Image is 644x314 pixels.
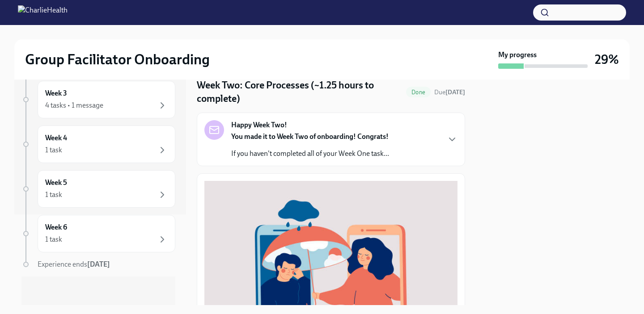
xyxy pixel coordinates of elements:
strong: [DATE] [445,88,465,96]
div: 1 task [45,145,62,155]
strong: You made it to Week Two of onboarding! Congrats! [231,132,389,141]
h4: Week Two: Core Processes (~1.25 hours to complete) [197,79,402,105]
strong: [DATE] [87,260,110,268]
h6: Week 3 [45,88,67,98]
strong: My progress [498,50,537,60]
span: Due [434,88,465,96]
span: Done [406,89,431,96]
h6: Week 5 [45,178,67,188]
div: 4 tasks • 1 message [45,100,103,110]
h6: Week 4 [45,133,67,143]
a: Week 51 task [21,170,175,208]
h3: 29% [595,51,619,67]
a: Week 34 tasks • 1 message [21,81,175,118]
a: Week 61 task [21,215,175,252]
p: If you haven't completed all of your Week One task... [231,149,389,159]
h2: Group Facilitator Onboarding [25,50,210,68]
span: September 22nd, 2025 10:00 [434,88,465,96]
img: CharlieHealth [18,5,68,20]
div: 1 task [45,234,62,244]
div: 1 task [45,190,62,200]
a: Week 41 task [21,126,175,163]
h6: Week 6 [45,222,67,232]
span: Experience ends [38,260,110,268]
strong: Happy Week Two! [231,120,287,130]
